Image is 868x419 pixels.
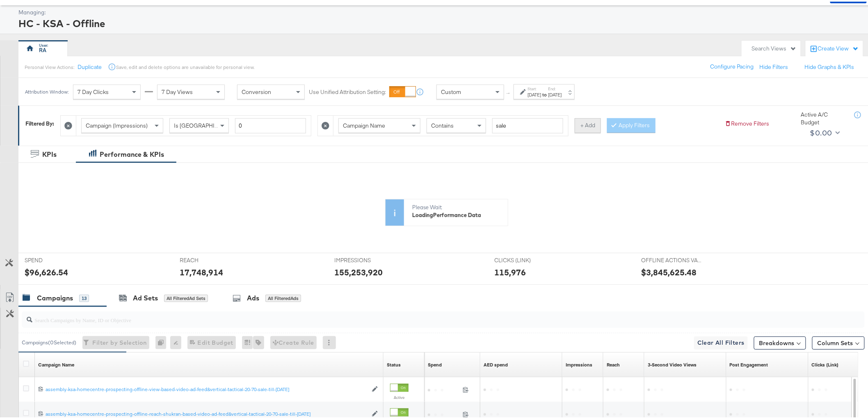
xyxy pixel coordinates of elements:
[387,360,401,366] a: Shows the current state of your Ad Campaign.
[428,360,442,366] div: Spend
[752,43,797,51] div: Search Views
[648,360,697,366] a: The number of times your video was viewed for 3 seconds or more.
[566,360,592,366] a: The number of times your ad was served. On mobile apps an ad is counted as served the first time ...
[133,292,158,301] div: Ad Sets
[116,62,254,69] div: Save, edit and delete options are unavailable for personal view.
[730,360,768,366] div: Post Engagement
[18,15,865,29] div: HC - KSA - Offline
[309,87,386,94] label: Use Unified Attribution Setting:
[505,90,513,93] span: ↑
[648,360,697,366] div: 3-Second Video Views
[492,117,563,132] input: Enter a search term
[46,385,368,392] a: assembly-ksa-homecentre-prospecting-offline-view-based-video-ad-feed&vertical-tactical-20-70-sale...
[235,117,306,132] input: Enter a number
[25,118,54,126] div: Filtered By:
[343,120,385,128] span: Campaign Name
[812,360,839,366] a: The number of clicks on links appearing on your ad or Page that direct people to your sites off F...
[548,85,562,90] label: End:
[46,409,368,416] a: assembly-ksa-homecentre-prospecting-offline-reach-shukran-based-video-ad-feed&vertical-tactical-2...
[607,360,620,366] div: Reach
[812,360,839,366] div: Clicks (Link)
[162,87,193,94] span: 7 Day Views
[100,148,164,158] div: Performance & KPIs
[37,292,73,301] div: Campaigns
[760,62,788,69] button: Hide Filters
[566,360,592,366] div: Impressions
[528,90,541,96] div: [DATE]
[428,360,442,366] a: The total amount spent to date.
[484,360,508,366] a: 3.6725
[694,335,748,348] button: Clear All Filters
[548,90,562,96] div: [DATE]
[22,337,76,345] div: Campaigns ( 0 Selected)
[807,125,842,138] button: $0.00
[697,336,745,346] span: Clear All Filters
[18,7,865,15] div: Managing:
[541,90,548,96] strong: to
[79,293,89,300] div: 13
[42,148,57,158] div: KPIs
[730,360,768,366] a: The number of actions related to your Page's posts as a result of your ad.
[575,117,601,131] button: + Add
[78,87,109,94] span: 7 Day Clicks
[265,293,301,300] div: All Filtered Ads
[32,307,787,323] input: Search Campaigns by Name, ID or Objective
[247,292,259,301] div: Ads
[754,335,806,348] button: Breakdowns
[78,62,102,69] button: Duplicate
[387,360,401,366] div: Status
[86,120,148,128] span: Campaign (Impressions)
[431,120,454,128] span: Contains
[38,360,74,366] a: Your campaign name.
[801,109,846,124] div: Active A/C Budget
[818,43,859,51] div: Create View
[242,87,271,94] span: Conversion
[441,87,461,94] span: Custom
[725,118,770,126] button: Remove Filters
[528,85,541,90] label: Start:
[705,58,760,73] button: Configure Pacing
[25,87,69,93] div: Attribution Window:
[155,334,170,348] div: 0
[484,360,508,366] div: AED spend
[174,120,237,128] span: Is [GEOGRAPHIC_DATA]
[607,360,620,366] a: The number of people your ad was served to.
[164,293,208,300] div: All Filtered Ad Sets
[39,45,47,53] div: RA
[805,62,854,69] button: Hide Graphs & KPIs
[810,125,832,137] div: $0.00
[38,360,74,366] div: Campaign Name
[390,393,409,398] label: Active
[25,62,74,69] div: Personal View Actions:
[812,335,865,348] button: Column Sets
